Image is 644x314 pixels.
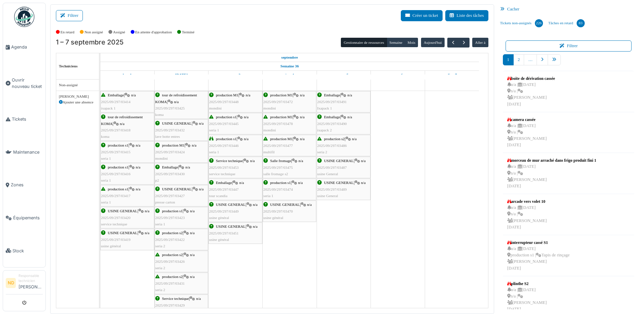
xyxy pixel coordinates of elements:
[401,10,443,21] button: Créer un ticket
[577,19,585,27] div: 83
[121,71,133,79] a: 1 septembre 2025
[120,122,125,126] span: n/a
[6,273,43,294] a: ND Responsable technicien[PERSON_NAME]
[506,74,557,109] a: boite de dérivation cassée n/a |[DATE] n/a | [PERSON_NAME][DATE]
[263,128,276,132] span: mondini
[56,10,83,21] button: Filtrer
[270,202,300,207] span: USINE GENERAL
[421,38,445,47] button: Aujourd'hui
[131,93,136,97] span: n/a
[190,275,195,279] span: n/a
[458,38,470,48] button: Suivant
[155,208,207,227] div: |
[59,94,96,99] div: [PERSON_NAME]
[503,54,514,65] a: 1
[101,186,154,206] div: |
[209,128,219,132] span: seria 1
[263,201,316,221] div: |
[263,194,273,198] span: seria 1
[391,71,405,79] a: 6 septembre 2025
[244,115,249,119] span: n/a
[524,54,537,65] a: …
[155,303,185,307] span: 2025/09/297/03429
[317,114,370,133] div: |
[192,143,197,147] span: n/a
[196,296,201,301] span: n/a
[317,187,347,191] span: 2025/09/297/03489
[507,117,547,123] div: camera cassée
[263,150,275,154] span: multifil
[155,142,207,162] div: |
[263,92,316,112] div: |
[155,92,207,118] div: |
[101,114,154,140] div: |
[155,106,185,110] span: 2025/09/297/03425
[155,244,165,248] span: seria 2
[155,238,185,242] span: 2025/09/297/03422
[317,128,332,132] span: ixapack 2
[317,100,347,104] span: 2025/09/297/03491
[270,137,293,141] span: production M1
[270,93,293,97] span: production M1
[263,106,276,110] span: mondini
[209,106,222,110] span: mondini
[113,29,125,35] label: Assigné
[162,187,192,191] span: USINE GENERAL
[445,10,488,21] button: Liste des tâches
[284,71,296,79] a: 4 septembre 2025
[108,165,128,169] span: production s1
[155,113,164,117] span: koma
[216,115,236,119] span: production s1
[263,122,293,126] span: 2025/09/297/03478
[317,180,370,199] div: |
[317,106,332,110] span: Ixapack 1
[445,71,459,79] a: 7 septembre 2025
[317,136,370,155] div: |
[317,122,347,126] span: 2025/09/297/03490
[507,123,547,149] div: n/a | [DATE] n/a | [PERSON_NAME] [DATE]
[216,181,232,185] span: Emballage
[155,230,207,249] div: |
[270,181,291,185] span: production s1
[56,38,124,46] h2: 1 – 7 septembre 2025
[101,150,131,154] span: 2025/09/297/03415
[162,121,192,125] span: USINE GENERAL
[270,115,293,119] span: production M1
[19,273,43,293] li: [PERSON_NAME]
[263,144,293,148] span: 2025/09/297/03477
[209,114,262,133] div: |
[13,215,43,221] span: Équipements
[447,38,458,48] button: Précédent
[182,29,194,35] label: Terminé
[199,121,204,125] span: n/a
[352,137,357,141] span: n/a
[253,224,258,228] span: n/a
[85,29,103,35] label: Non assigné
[209,201,262,221] div: |
[101,115,143,125] span: tour de refroidissement KOMA
[186,165,190,169] span: n/a
[341,38,387,47] button: Gestionnaire de ressources
[145,231,150,235] span: n/a
[209,231,239,235] span: 2025/09/297/03451
[14,7,34,27] img: Badge_color-CXgf-gQk.svg
[405,38,418,47] button: Mois
[497,4,640,14] div: Cacher
[162,143,185,147] span: production M1
[155,156,168,160] span: mondini
[209,158,262,177] div: |
[209,209,239,213] span: 2025/09/297/03449
[507,246,570,272] div: n/a | [DATE] production s1 | Tapis de rinçage [PERSON_NAME] [DATE]
[3,234,45,267] a: Stock
[155,281,185,285] span: 2025/09/297/03431
[216,137,236,141] span: production s1
[209,194,227,198] span: tour scandia
[507,240,570,246] div: interrupteur cassé S1
[216,224,246,228] span: USINE GENERAL
[506,156,598,191] a: morceau de mur arraché dans frigo produit fini 1 n/a |[DATE] n/a | [PERSON_NAME][DATE]
[209,144,239,148] span: 2025/09/297/03446
[108,231,137,235] span: USINE GENERAL
[546,14,587,32] a: Tâches en retard
[101,172,131,176] span: 2025/09/297/03416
